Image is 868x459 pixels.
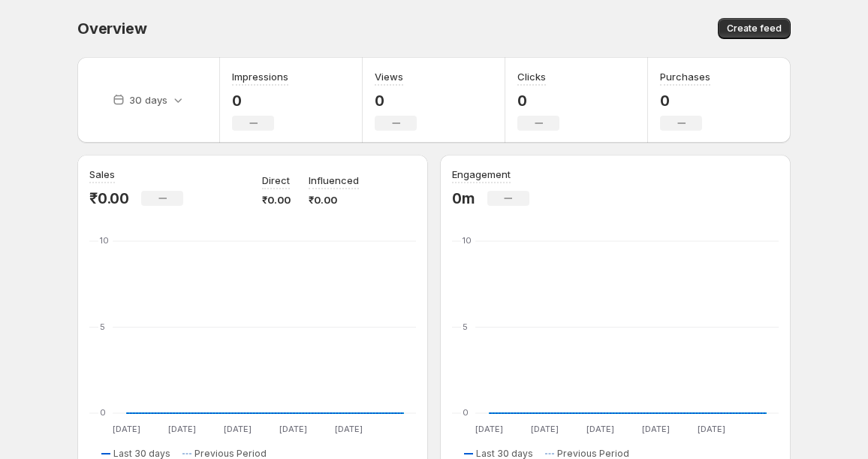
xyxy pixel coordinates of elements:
p: 0 [517,92,559,110]
h3: Views [375,69,403,84]
h3: Engagement [452,167,511,182]
text: 0 [100,407,106,418]
p: 30 days [129,92,167,107]
h3: Impressions [232,69,288,84]
text: 5 [100,322,105,332]
text: [DATE] [698,424,725,434]
p: ₹0.00 [89,189,129,207]
text: [DATE] [224,424,252,434]
p: Influenced [309,173,359,188]
p: 0m [452,189,475,207]
text: [DATE] [642,424,670,434]
p: 0 [375,92,417,110]
p: ₹0.00 [309,192,359,207]
p: ₹0.00 [262,192,291,207]
span: Overview [77,20,146,38]
h3: Purchases [660,69,710,84]
span: Create feed [727,23,782,35]
h3: Clicks [517,69,546,84]
text: 5 [463,322,468,332]
text: 10 [100,235,109,246]
text: 0 [463,407,469,418]
p: Direct [262,173,290,188]
text: [DATE] [531,424,559,434]
text: [DATE] [335,424,363,434]
button: Create feed [718,18,791,39]
h3: Sales [89,167,115,182]
text: [DATE] [475,424,503,434]
p: 0 [232,92,288,110]
p: 0 [660,92,710,110]
text: 10 [463,235,472,246]
text: [DATE] [168,424,196,434]
text: [DATE] [113,424,140,434]
text: [DATE] [279,424,307,434]
text: [DATE] [586,424,614,434]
